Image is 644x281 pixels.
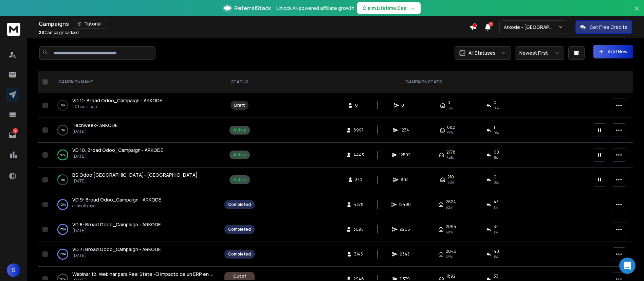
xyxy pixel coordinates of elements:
div: Campaigns [39,19,470,29]
td: 100%VD 7: Broad Odoo_Campaign - ARKODE[DATE] [51,242,220,267]
span: 1 % [494,229,498,235]
p: 92 % [60,152,66,158]
div: Completed [228,202,251,207]
a: VD 11: Broad Odoo_Campaign - ARKODE [72,97,162,104]
button: Claim Lifetime Deal→ [357,2,421,14]
p: [DATE] [72,228,161,233]
button: S [7,263,20,277]
span: 1 % [494,205,498,210]
span: 15 [489,22,493,27]
p: 3 % [61,127,65,134]
div: Active [233,152,246,158]
a: Webinar 12: Webinar para Real State -El impacto de un ERP en la operacion de empresas de real est... [72,271,214,278]
p: Arkode - [GEOGRAPHIC_DATA] [504,24,558,31]
span: VD 10: Broad Odoo_Campaign - ARKODE [72,147,163,153]
span: 370 [355,177,362,182]
span: 2094 [446,224,456,229]
a: VD 9: Broad Odoo_Campaign - ARKODE [72,196,161,203]
span: 0% [494,105,499,111]
span: 4378 [354,202,364,207]
a: Techweek- ARKODE [72,122,118,129]
span: 33 [494,274,498,279]
p: Get Free Credits [590,24,627,31]
td: 92%VD 10: Broad Odoo_Campaign - ARKODE[DATE] [51,143,220,168]
span: 2778 [446,150,456,155]
span: 68 % [446,229,453,235]
div: Open Intercom Messenger [619,258,636,274]
a: VD 8: Broad Odoo_Campaign - ARKODE [72,221,161,228]
span: 28 [39,30,44,35]
span: ReferralStack [234,4,271,12]
span: VD 7: Broad Odoo_Campaign - ARKODE [72,246,161,252]
span: 55 % [447,130,454,136]
p: 100 % [60,226,66,233]
th: CAMPAIGN STATS [259,71,589,93]
span: 62 % [446,205,453,210]
th: CAMPAIGN NAME [51,71,220,93]
p: [DATE] [72,154,163,159]
p: 3 [13,128,18,134]
span: 12490 [399,202,411,207]
p: [DATE] [72,129,118,134]
span: 0 [447,100,450,105]
span: 1234 [400,127,409,133]
span: 64 % [446,155,454,160]
p: a month ago [72,203,161,209]
span: 3095 [353,227,364,232]
td: 18%BS Odoo [GEOGRAPHIC_DATA]- [GEOGRAPHIC_DATA][DATE] [51,168,220,192]
div: Active [233,127,246,133]
span: 4443 [353,152,364,158]
span: 2624 [446,199,456,205]
td: 100%VD 9: Broad Odoo_Campaign - ARKODEa month ago [51,192,220,217]
button: Tutorial [73,19,106,29]
span: 682 [447,125,455,130]
p: All Statuses [468,50,496,56]
p: 100 % [60,201,66,208]
span: 60 [494,150,499,155]
div: Active [233,177,246,182]
span: 9345 [400,251,410,257]
a: VD 10: Broad Odoo_Campaign - ARKODE [72,147,163,154]
span: → [410,5,415,12]
span: 0 [494,100,496,105]
td: 0%VD 11: Broad Odoo_Campaign - ARKODE20 hours ago [51,93,220,118]
p: 20 hours ago [72,104,162,109]
span: Webinar 12: Webinar para Real State -El impacto de un ERP en la operacion de empresas de real est... [72,271,322,277]
span: VD 8: Broad Odoo_Campaign - ARKODE [72,221,161,228]
button: Newest First [515,46,564,60]
span: 43 [494,199,499,205]
p: 100 % [60,251,66,258]
div: Draft [234,103,245,108]
span: 1 % [494,254,498,260]
span: 0 [494,174,496,180]
span: 3145 [354,251,363,257]
button: Get Free Credits [575,20,632,34]
button: Add New [593,45,633,58]
a: 3 [6,128,19,142]
span: 9206 [400,227,410,232]
span: 65 % [446,254,453,260]
span: 0 % [494,180,499,185]
div: Completed [228,227,251,232]
td: 3%Techweek- ARKODE[DATE] [51,118,220,143]
p: 0 % [61,102,65,109]
p: 18 % [60,176,65,183]
span: 40 [494,249,499,254]
p: [DATE] [72,253,161,258]
span: 1 % [494,155,498,160]
span: VD 11: Broad Odoo_Campaign - ARKODE [72,97,162,104]
span: 1 [494,125,495,130]
p: [DATE] [72,178,198,184]
div: Completed [228,251,251,257]
p: Campaigns added [39,30,79,35]
span: 34 [494,224,499,229]
a: VD 7: Broad Odoo_Campaign - ARKODE [72,246,161,253]
span: 1892 [446,274,456,279]
p: Unlock AI-powered affiliate growth [276,5,354,12]
span: BS Odoo [GEOGRAPHIC_DATA]- [GEOGRAPHIC_DATA] [72,172,198,178]
span: 0 [401,103,408,108]
span: 804 [401,177,409,182]
span: 0 % [494,130,499,136]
